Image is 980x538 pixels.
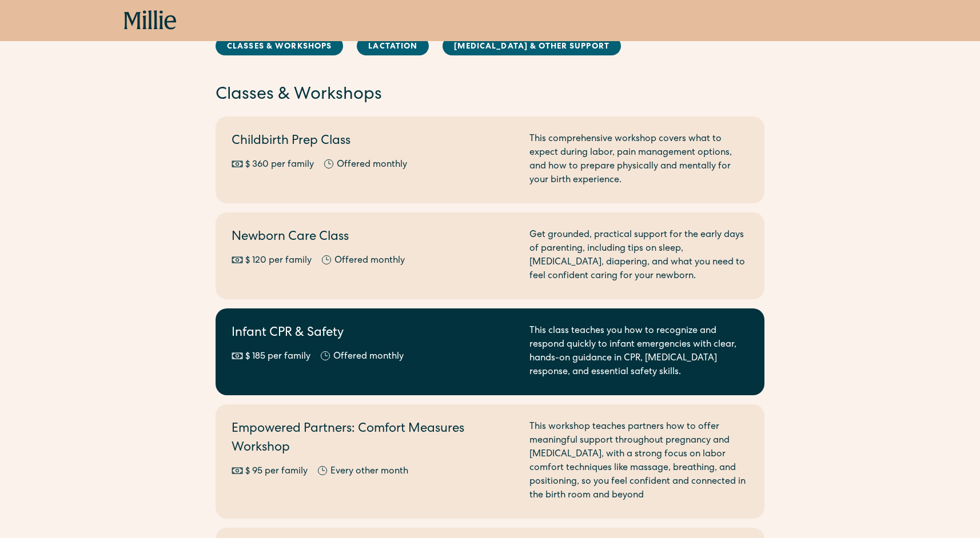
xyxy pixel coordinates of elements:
[216,117,764,203] a: Childbirth Prep Class$ 360 per familyOffered monthlyThis comprehensive workshop covers what to ex...
[357,37,429,55] a: Lactation
[216,308,764,395] a: Infant CPR & Safety$ 185 per familyOffered monthlyThis class teaches you how to recognize and res...
[216,212,764,299] a: Newborn Care Class$ 120 per familyOffered monthlyGet grounded, practical support for the early da...
[216,83,764,107] h2: Classes & Workshops
[216,37,343,55] a: Classes & Workshops
[216,404,764,519] a: Empowered Partners: Comfort Measures Workshop$ 95 per familyEvery other monthThis workshop teache...
[245,158,314,172] div: $ 360 per family
[232,133,516,151] h2: Childbirth Prep Class
[245,254,312,268] div: $ 120 per family
[333,350,404,364] div: Offered monthly
[443,37,621,55] a: [MEDICAL_DATA] & Other Support
[245,465,308,479] div: $ 95 per family
[529,133,748,187] div: This comprehensive workshop covers what to expect during labor, pain management options, and how ...
[245,350,310,364] div: $ 185 per family
[232,228,516,247] h2: Newborn Care Class
[232,420,516,458] h2: Empowered Partners: Comfort Measures Workshop
[337,158,407,172] div: Offered monthly
[529,324,748,379] div: This class teaches you how to recognize and respond quickly to infant emergencies with clear, han...
[334,254,405,268] div: Offered monthly
[232,324,516,343] h2: Infant CPR & Safety
[330,465,408,479] div: Every other month
[529,420,748,503] div: This workshop teaches partners how to offer meaningful support throughout pregnancy and [MEDICAL_...
[529,228,748,283] div: Get grounded, practical support for the early days of parenting, including tips on sleep, [MEDICA...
